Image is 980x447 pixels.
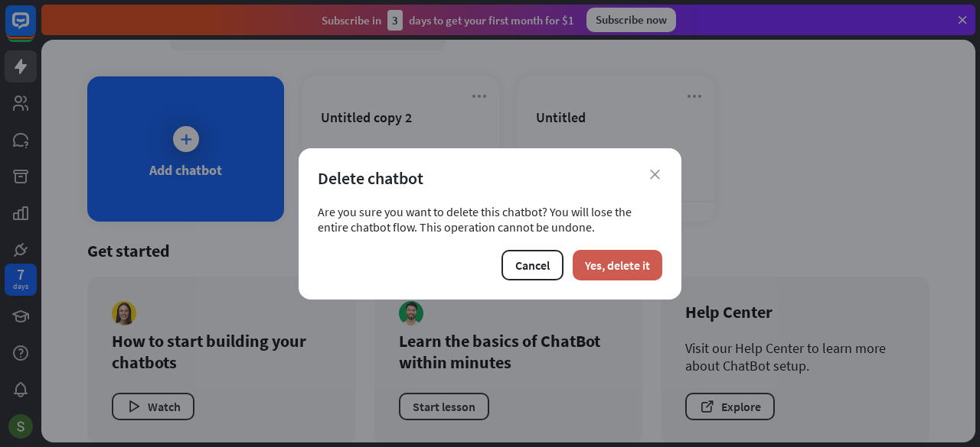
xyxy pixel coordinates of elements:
div: Are you sure you want to delete this chatbot? You will lose the entire chatbot flow. This operati... [318,204,662,235]
button: Yes, delete it [573,250,662,280]
button: Cancel [501,250,563,280]
button: Open LiveChat chat widget [12,6,58,52]
i: close [650,170,660,180]
div: Delete chatbot [318,167,662,189]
